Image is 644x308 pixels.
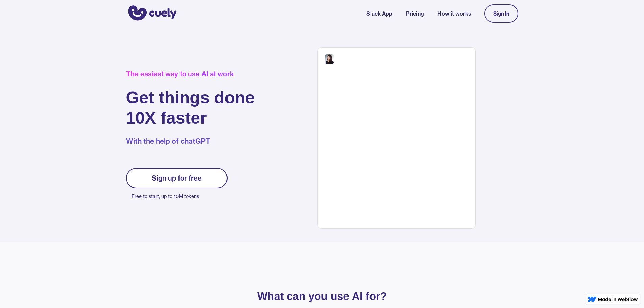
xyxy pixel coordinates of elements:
a: Slack App [366,9,392,18]
div: Sign In [493,10,509,17]
img: Made in Webflow [598,297,638,301]
a: How it works [437,9,471,18]
h1: Get things done 10X faster [126,88,255,128]
a: Pricing [406,9,424,18]
div: The easiest way to use AI at work [126,70,255,78]
p: With the help of chatGPT [126,136,255,146]
div: Draft an email to our customers with a casual tone: - We’ve shipped a new feature that improves u... [337,54,469,79]
a: home [126,1,177,26]
p: What can you use AI for? [163,291,481,301]
p: Free to start, up to 10M tokens [132,192,228,201]
a: Sign In [484,4,518,23]
div: Sign up for free [152,174,202,182]
a: Sign up for free [126,168,228,188]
